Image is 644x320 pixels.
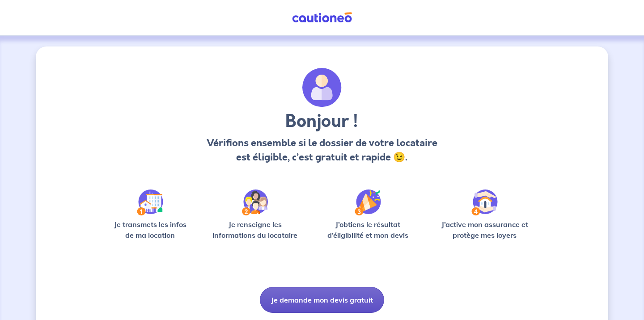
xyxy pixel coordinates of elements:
p: J’obtiens le résultat d’éligibilité et mon devis [318,219,419,240]
p: J’active mon assurance et protège mes loyers [432,219,537,240]
img: archivate [302,68,342,107]
p: Je renseigne les informations du locataire [207,219,303,240]
img: /static/f3e743aab9439237c3e2196e4328bba9/Step-3.svg [355,189,381,215]
p: Je transmets les infos de ma location [107,219,193,240]
img: /static/bfff1cf634d835d9112899e6a3df1a5d/Step-4.svg [471,189,498,215]
button: Je demande mon devis gratuit [260,287,384,313]
img: /static/90a569abe86eec82015bcaae536bd8e6/Step-1.svg [137,189,163,215]
h3: Bonjour ! [204,111,440,132]
p: Vérifions ensemble si le dossier de votre locataire est éligible, c’est gratuit et rapide 😉. [204,136,440,164]
img: /static/c0a346edaed446bb123850d2d04ad552/Step-2.svg [242,189,268,215]
img: Cautioneo [288,12,356,23]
